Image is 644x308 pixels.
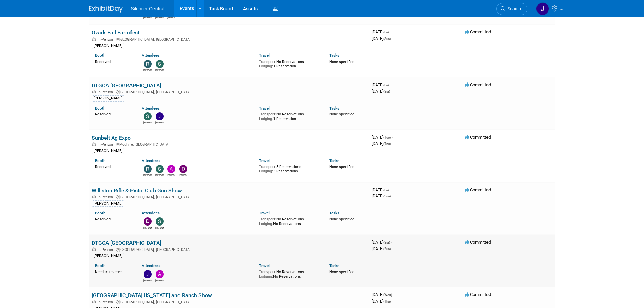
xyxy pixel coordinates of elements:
span: In-Person [98,247,115,252]
span: In-Person [98,37,115,42]
img: In-Person Event [92,247,96,251]
span: (Sun) [383,194,391,198]
img: In-Person Event [92,300,96,303]
span: - [390,187,391,192]
span: Committed [465,187,491,192]
img: In-Person Event [92,195,96,198]
span: Committed [465,292,491,297]
a: Booth [95,106,105,111]
img: Justin Armstrong [156,112,164,120]
img: Sarah Young [156,165,164,173]
a: Tasks [329,53,339,58]
a: Tasks [329,106,339,111]
div: [PERSON_NAME] [92,148,124,154]
div: Dayla Hughes [155,15,164,19]
div: Reserved [95,111,132,117]
div: 5 Reservations 3 Reservations [259,163,319,174]
span: Silencer Central [131,6,165,11]
span: (Sun) [383,247,391,251]
img: Rob Young [144,60,152,68]
a: Travel [259,263,270,268]
div: No Reservations No Reservations [259,216,319,226]
a: Attendees [142,263,160,268]
a: Williston Rifle & Pistol Club Gun Show [92,187,182,194]
a: Attendees [142,106,160,111]
div: Justin Armstrong [155,120,164,124]
span: [DATE] [372,292,394,297]
span: In-Person [98,195,115,199]
a: Attendees [142,211,160,215]
img: Dayla Hughes [144,217,152,226]
span: (Sat) [383,90,390,93]
span: [DATE] [372,240,392,245]
span: [DATE] [372,141,391,146]
span: [DATE] [372,36,391,41]
span: Transport: [259,270,276,274]
span: Lodging: [259,169,273,173]
a: Tasks [329,158,339,163]
span: (Thu) [383,142,391,146]
span: - [391,240,392,245]
span: In-Person [98,300,115,304]
span: - [392,135,393,140]
div: No Reservations 1 Reservation [259,111,319,121]
span: - [390,29,391,34]
div: No Reservations 1 Reservation [259,58,319,69]
span: Transport: [259,112,276,116]
span: Search [505,6,521,11]
span: (Tue) [383,136,391,139]
img: Dean Woods [179,165,187,173]
div: Steve Phillips [143,120,152,124]
div: Rob Young [143,173,152,177]
span: Lodging: [259,274,273,279]
a: Tasks [329,211,339,215]
div: [GEOGRAPHIC_DATA], [GEOGRAPHIC_DATA] [92,89,366,94]
span: Transport: [259,217,276,221]
span: None specified [329,270,354,274]
span: Lodging: [259,222,273,226]
span: Committed [465,240,491,245]
span: [DATE] [372,135,393,140]
img: Steve Phillips [144,112,152,120]
a: DTGCA [GEOGRAPHIC_DATA] [92,240,161,246]
div: Andrew Sorenson [155,278,164,282]
span: [DATE] [372,193,391,198]
span: Committed [465,82,491,87]
div: Steve Phillips [167,15,175,19]
div: Rob Young [143,68,152,72]
div: [PERSON_NAME] [92,95,124,101]
img: Sarah Young [156,60,164,68]
a: Booth [95,53,105,58]
img: Justin Armstrong [144,270,152,278]
a: Attendees [142,53,160,58]
span: Lodging: [259,117,273,121]
a: [GEOGRAPHIC_DATA][US_STATE] and Ranch Show [92,292,212,299]
div: Sarah Young [155,173,164,177]
a: Sunbelt Ag Expo [92,135,131,141]
span: Transport: [259,60,276,64]
span: [DATE] [372,246,391,251]
span: Committed [465,29,491,34]
div: Steve Phillips [155,226,164,230]
div: Sarah Young [155,68,164,72]
img: In-Person Event [92,37,96,41]
div: [PERSON_NAME] [92,43,124,49]
span: Transport: [259,165,276,169]
div: Andrew Sorenson [167,173,175,177]
div: [GEOGRAPHIC_DATA], [GEOGRAPHIC_DATA] [92,36,366,42]
span: Committed [465,135,491,140]
div: [PERSON_NAME] [92,200,124,207]
span: (Fri) [383,30,389,34]
span: (Fri) [383,188,389,192]
span: (Sun) [383,37,391,41]
img: ExhibitDay [89,6,123,13]
a: Attendees [142,158,160,163]
a: Travel [259,106,270,111]
img: In-Person Event [92,90,96,93]
a: Booth [95,263,105,268]
span: (Thu) [383,300,391,303]
div: Moultrie, [GEOGRAPHIC_DATA] [92,141,366,147]
div: Reserved [95,58,132,64]
img: Andrew Sorenson [167,165,175,173]
a: Travel [259,158,270,163]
